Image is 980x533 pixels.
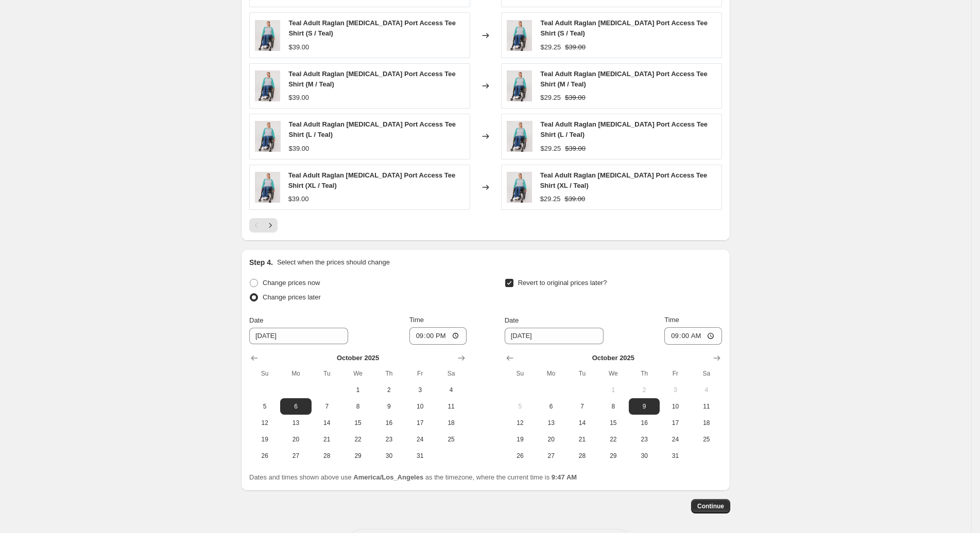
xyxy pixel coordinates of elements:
span: 11 [695,402,718,411]
th: Sunday [505,365,536,382]
span: Change prices now [263,279,320,287]
span: 29 [347,452,369,460]
span: Time [664,316,679,324]
button: Wednesday October 15 2025 [598,415,629,431]
span: 16 [377,419,400,427]
span: Dates and times shown above use as the timezone, where the current time is [249,473,577,481]
div: $39.00 [289,144,310,154]
img: RAT-04_80x.jpg [507,121,532,152]
span: Tu [316,369,338,378]
button: Saturday October 25 2025 [436,431,467,448]
div: $29.25 [540,93,561,103]
button: Monday October 20 2025 [280,431,311,448]
span: 14 [316,419,338,427]
strike: $39.00 [565,93,586,103]
button: Thursday October 16 2025 [629,415,660,431]
strike: $39.00 [564,194,585,204]
div: $39.00 [288,194,309,204]
span: 6 [284,402,307,411]
span: 15 [602,419,625,427]
span: 9 [633,402,656,411]
span: 12 [253,419,276,427]
img: RAT-04_80x.jpg [255,172,280,203]
span: 31 [409,452,432,460]
button: Show previous month, September 2025 [247,351,262,365]
span: Teal Adult Raglan [MEDICAL_DATA] Port Access Tee Shirt (L / Teal) [541,120,708,138]
span: 23 [377,435,400,443]
span: Teal Adult Raglan [MEDICAL_DATA] Port Access Tee Shirt (L / Teal) [289,120,456,138]
span: 25 [440,435,462,443]
button: Saturday October 18 2025 [691,415,722,431]
b: America/Los_Angeles [353,473,423,481]
th: Friday [405,365,436,382]
span: 7 [316,402,338,411]
button: Wednesday October 22 2025 [342,431,373,448]
input: 9/30/2025 [249,328,348,344]
span: Fr [409,369,432,378]
button: Wednesday October 15 2025 [342,415,373,431]
img: RAT-04_80x.jpg [507,20,532,51]
span: 17 [664,419,686,427]
button: Monday October 6 2025 [536,398,566,415]
button: Sunday October 5 2025 [249,398,280,415]
button: Sunday October 26 2025 [249,448,280,464]
button: Sunday October 5 2025 [505,398,536,415]
span: 17 [409,419,432,427]
span: 15 [347,419,369,427]
button: Friday October 31 2025 [660,448,691,464]
button: Show previous month, September 2025 [503,351,517,365]
span: 3 [664,386,686,394]
span: 7 [571,402,593,411]
span: 13 [284,419,307,427]
span: Fr [664,369,686,378]
span: Th [633,369,656,378]
span: 30 [633,452,656,460]
div: $39.00 [288,93,309,103]
span: 2 [633,386,656,394]
input: 9/30/2025 [505,328,604,344]
span: 23 [633,435,656,443]
button: Wednesday October 29 2025 [342,448,373,464]
span: Tu [571,369,593,378]
button: Friday October 17 2025 [660,415,691,431]
span: 28 [571,452,593,460]
strike: $39.00 [565,42,586,52]
th: Thursday [373,365,404,382]
img: RAT-04_80x.jpg [255,121,281,152]
span: 25 [695,435,718,443]
span: Teal Adult Raglan [MEDICAL_DATA] Port Access Tee Shirt (S / Teal) [540,19,708,37]
button: Tuesday October 21 2025 [566,431,597,448]
div: $29.25 [540,194,561,204]
div: $39.00 [288,42,309,52]
span: 19 [253,435,276,443]
button: Friday October 3 2025 [660,382,691,398]
button: Thursday October 2 2025 [629,382,660,398]
button: Friday October 17 2025 [405,415,436,431]
span: 2 [377,386,400,394]
span: 30 [377,452,400,460]
span: Sa [695,369,718,378]
button: Saturday October 11 2025 [436,398,467,415]
span: 29 [602,452,625,460]
input: 12:00 [409,327,467,345]
button: Wednesday October 29 2025 [598,448,629,464]
th: Tuesday [312,365,342,382]
th: Sunday [249,365,280,382]
span: 3 [409,386,432,394]
button: Friday October 10 2025 [405,398,436,415]
button: Tuesday October 14 2025 [312,415,342,431]
span: Teal Adult Raglan [MEDICAL_DATA] Port Access Tee Shirt (M / Teal) [288,70,456,88]
span: 1 [347,386,369,394]
span: 6 [540,402,562,411]
span: 12 [509,419,531,427]
button: Monday October 27 2025 [280,448,311,464]
span: Mo [284,369,307,378]
span: 20 [284,435,307,443]
th: Wednesday [342,365,373,382]
button: Thursday October 16 2025 [373,415,404,431]
span: Teal Adult Raglan [MEDICAL_DATA] Port Access Tee Shirt (XL / Teal) [540,171,708,189]
button: Thursday October 23 2025 [373,431,404,448]
button: Saturday October 11 2025 [691,398,722,415]
button: Monday October 13 2025 [536,415,566,431]
button: Friday October 24 2025 [405,431,436,448]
